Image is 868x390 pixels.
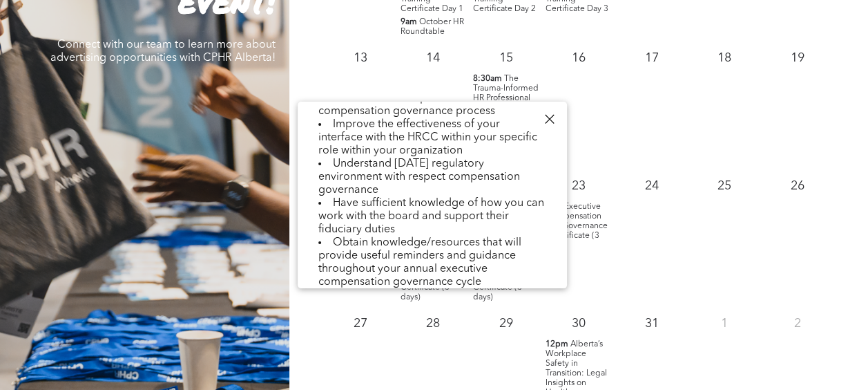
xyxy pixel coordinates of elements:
p: 26 [784,174,809,198]
p: 29 [494,311,519,336]
p: 1 [712,311,737,336]
p: 28 [421,311,445,336]
span: Connect with our team to learn more about advertising opportunities with CPHR Alberta! [50,39,276,64]
span: The Trauma-Informed HR Professional [473,75,539,102]
span: 9am [400,17,416,27]
span: 8:30am [473,74,502,84]
p: 13 [348,46,373,71]
li: Improve the effectiveness of your interface with the HRCC within your specific role within your o... [318,118,546,158]
p: 18 [712,46,737,71]
li: Understand [DATE] regulatory environment with respect compensation governance [318,158,546,197]
p: 27 [348,311,373,336]
li: Have sufficient knowledge of how you can work with the board and support their fiduciary duties [318,197,546,236]
p: 16 [566,46,591,71]
p: 2 [784,311,809,336]
p: 14 [421,46,445,71]
p: 17 [639,46,664,71]
p: 31 [639,311,664,336]
p: 24 [639,174,664,198]
p: 15 [494,46,519,71]
span: 12pm [546,340,568,349]
p: 19 [784,46,809,71]
li: Obtain knowledge/resources that will provide useful reminders and guidance throughout your annual... [318,236,546,289]
p: 23 [566,174,591,198]
span: Executive Compensation and Governance - Certificate (3 days) [546,203,608,250]
span: October HR Roundtable [400,18,463,36]
p: 30 [566,311,591,336]
li: Understand all aspects of the executive compensation governance process [318,92,546,118]
p: 25 [712,174,737,198]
